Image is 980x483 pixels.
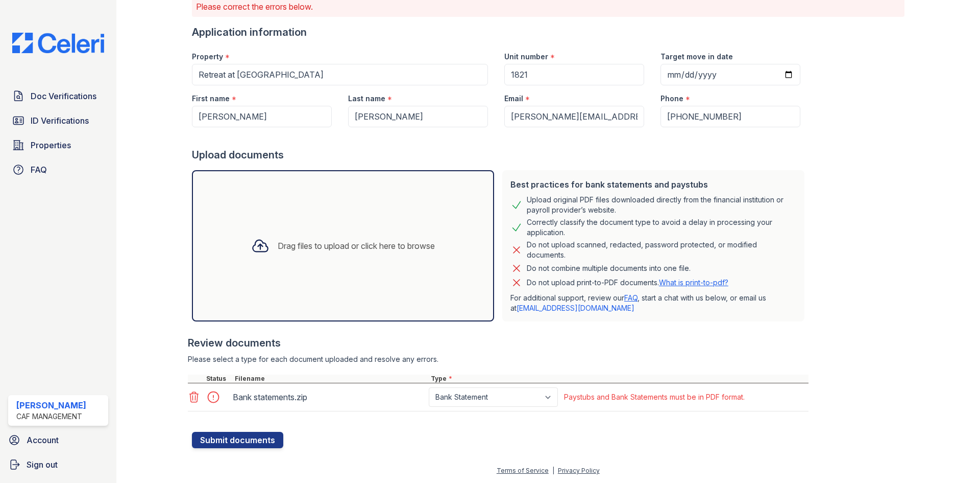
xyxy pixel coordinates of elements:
[233,375,429,383] div: Filename
[8,110,108,131] a: ID Verifications
[204,375,233,383] div: Status
[527,195,796,215] div: Upload original PDF files downloaded directly from the financial institution or payroll provider’...
[192,432,283,448] button: Submit documents
[510,178,796,191] div: Best practices for bank statements and paystubs
[558,467,600,474] a: Privacy Policy
[564,392,745,402] div: Paystubs and Bank Statements must be in PDF format.
[27,458,58,471] span: Sign out
[233,389,425,405] div: Bank statements.zip
[510,293,796,313] p: For additional support, review our , start a chat with us below, or email us at
[192,94,230,104] label: First name
[527,278,728,288] p: Do not upload print-to-PDF documents.
[31,139,71,151] span: Properties
[192,148,808,162] div: Upload documents
[192,52,223,62] label: Property
[8,86,108,106] a: Doc Verifications
[27,434,59,446] span: Account
[31,164,47,176] span: FAQ
[517,304,634,312] a: [EMAIL_ADDRESS][DOMAIN_NAME]
[278,240,435,252] div: Drag files to upload or click here to browse
[660,94,683,104] label: Phone
[659,278,728,287] a: What is print-to-pdf?
[188,336,808,350] div: Review documents
[429,375,808,383] div: Type
[16,411,86,422] div: CAF Management
[527,217,796,238] div: Correctly classify the document type to avoid a delay in processing your application.
[31,90,96,102] span: Doc Verifications
[348,94,385,104] label: Last name
[527,240,796,260] div: Do not upload scanned, redacted, password protected, or modified documents.
[4,454,112,475] a: Sign out
[4,430,112,450] a: Account
[16,399,86,411] div: [PERSON_NAME]
[31,114,89,127] span: ID Verifications
[8,135,108,155] a: Properties
[497,467,549,474] a: Terms of Service
[660,52,733,62] label: Target move in date
[8,159,108,180] a: FAQ
[504,52,548,62] label: Unit number
[188,354,808,364] div: Please select a type for each document uploaded and resolve any errors.
[4,33,112,53] img: CE_Logo_Blue-a8612792a0a2168367f1c8372b55b34899dd931a85d93a1a3d3e32e68fde9ad4.png
[552,467,554,474] div: |
[504,94,523,104] label: Email
[527,262,691,274] div: Do not combine multiple documents into one file.
[196,1,900,13] p: Please correct the errors below.
[624,293,638,302] a: FAQ
[192,25,808,39] div: Application information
